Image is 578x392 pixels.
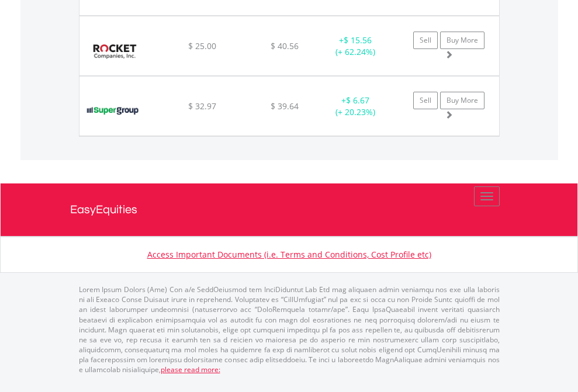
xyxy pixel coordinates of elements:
a: please read more: [161,365,220,374]
span: $ 25.00 [188,40,216,51]
span: $ 39.64 [271,100,299,112]
img: EQU.US.RKT.png [85,31,144,72]
a: Sell [413,32,438,49]
p: Lorem Ipsum Dolors (Ame) Con a/e SeddOeiusmod tem InciDiduntut Lab Etd mag aliquaen admin veniamq... [79,285,500,374]
a: Access Important Documents (i.e. Terms and Conditions, Cost Profile etc) [147,249,431,260]
span: $ 6.67 [346,95,369,106]
a: Sell [413,92,438,109]
a: EasyEquities [70,183,508,236]
div: + (+ 62.24%) [319,34,392,58]
a: Buy More [440,92,484,109]
span: $ 15.56 [344,34,372,46]
div: + (+ 20.23%) [319,95,392,118]
span: $ 40.56 [271,40,299,51]
img: EQU.US.SGHC.png [85,91,141,133]
a: Buy More [440,32,484,49]
span: $ 32.97 [188,100,216,112]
